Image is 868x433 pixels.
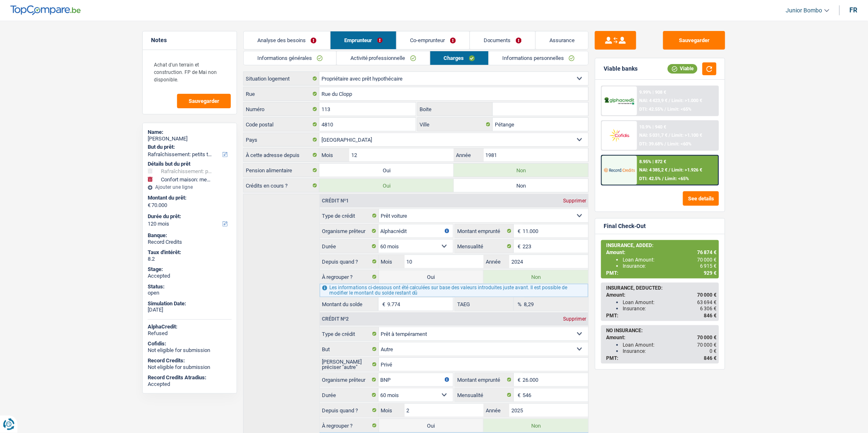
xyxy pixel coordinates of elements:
span: € [514,240,523,253]
div: NO INSURANCE: [606,328,717,333]
span: € [514,224,523,238]
img: Cofidis [604,128,635,143]
label: Type de crédit [320,209,379,222]
label: Boite [418,102,493,116]
input: MM [405,255,484,268]
div: Loan Amount: [623,342,717,348]
label: [PERSON_NAME] préciser "autre" [320,358,379,371]
span: 846 € [704,313,717,319]
span: 6 306 € [700,306,717,312]
label: Montant emprunté [455,224,514,238]
span: NAI: 5 031,7 € [640,133,668,138]
div: Insurance: [623,348,717,354]
div: Simulation Date: [148,300,232,307]
span: NAI: 4 423,9 € [640,98,668,103]
label: Rue [244,87,319,100]
div: PMT: [606,270,717,276]
label: Ville [418,118,493,131]
img: Record Credits [604,162,635,178]
div: Viable [668,64,698,73]
div: open [148,290,232,296]
span: 929 € [704,270,717,276]
div: AlphaCredit: [148,324,232,330]
a: Informations personnelles [489,51,589,65]
div: Name: [148,129,232,136]
div: Status: [148,283,232,290]
span: / [669,133,671,138]
span: DTI: 42.5% [640,176,661,181]
div: Stage: [148,266,232,273]
div: Insurance: [623,306,717,312]
label: But du prêt: [148,144,230,150]
div: [DATE] [148,307,232,313]
label: Mensualité [455,240,514,253]
input: MM [405,404,484,417]
label: Durée du prêt: [148,213,230,220]
div: Viable banks [604,65,638,72]
span: / [662,176,664,181]
label: Depuis quand ? [320,255,379,268]
span: / [669,98,671,103]
div: Accepted [148,273,232,279]
img: AlphaCredit [604,96,635,106]
div: Amount: [606,250,717,255]
span: Limit: <65% [668,107,692,112]
span: 70 000 € [697,342,717,348]
label: Mensualité [455,388,514,402]
div: fr [850,6,858,14]
div: 8.2 [148,256,232,262]
label: Durée [320,240,379,253]
span: € [514,373,523,386]
a: Assurance [536,31,588,49]
label: Année [484,404,509,417]
a: Informations générales [244,51,336,65]
div: Final Check-Out [604,223,646,230]
label: Pension alimentaire [244,164,319,177]
div: Ajouter une ligne [148,184,232,190]
span: / [665,107,667,112]
label: Non [454,179,588,192]
div: Refused [148,330,232,337]
span: % [514,297,524,311]
label: Mois [379,255,405,268]
h5: Notes [151,37,228,44]
label: À cette adresse depuis [244,148,319,162]
label: Situation logement [244,72,319,85]
label: Oui [319,179,454,192]
label: Montant du solde [320,297,379,311]
a: Documents [470,31,535,49]
span: € [514,388,523,402]
label: Type de crédit [320,327,379,340]
div: 9.99% | 908 € [640,90,667,95]
button: Sauvegarder [663,31,725,50]
span: DTI: 39.68% [640,141,664,147]
div: Not eligible for submission [148,364,232,371]
div: Banque: [148,232,232,239]
label: Durée [320,388,379,402]
label: Crédits en cours ? [244,179,319,192]
label: Non [484,270,588,283]
div: PMT: [606,313,717,319]
span: Limit: >1.000 € [672,98,703,103]
span: € [379,297,388,311]
label: Montant du prêt: [148,195,230,201]
label: Oui [379,419,484,432]
label: Oui [319,164,454,177]
button: See details [683,191,719,206]
div: Loan Amount: [623,300,717,305]
input: AAAA [509,404,588,417]
div: INSURANCE, ADDED: [606,243,717,248]
div: Crédit nº2 [320,316,351,321]
span: 70 000 € [697,292,717,298]
label: Organisme prêteur [320,373,379,386]
span: Junior Bombo [786,7,822,14]
span: / [669,167,671,173]
div: Amount: [606,292,717,298]
label: Pays [244,133,319,146]
span: 70 000 € [697,335,717,340]
div: Record Credits Atradius: [148,374,232,381]
div: Les informations ci-dessous ont été calculées sur base des valeurs introduites juste avant. Il es... [320,284,588,297]
a: Co-emprunteur [397,31,470,49]
div: Supprimer [561,198,588,203]
label: Année [454,148,483,162]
